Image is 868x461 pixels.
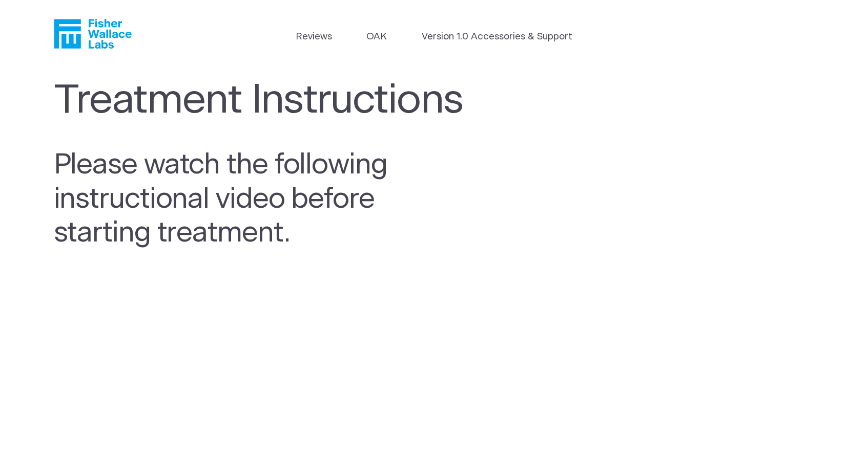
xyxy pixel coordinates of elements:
h2: Please watch the following instructional video before starting treatment. [54,148,433,250]
a: Reviews [296,30,332,44]
h1: Treatment Instructions [54,77,480,124]
a: Fisher Wallace [54,19,132,49]
a: Version 1.0 Accessories & Support [422,30,572,44]
a: OAK [366,30,387,44]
